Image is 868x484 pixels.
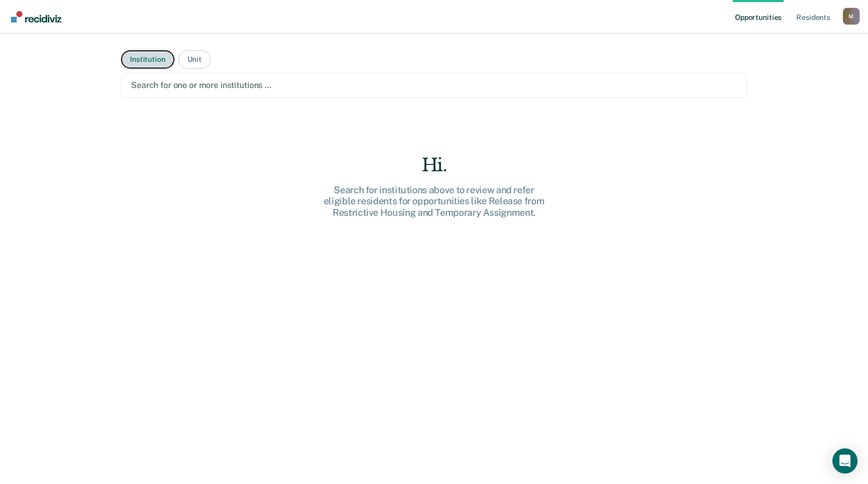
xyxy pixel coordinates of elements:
[11,11,61,23] img: Recidiviz
[267,184,602,218] div: Search for institutions above to review and refer eligible residents for opportunities like Relea...
[843,8,860,25] div: M
[121,50,174,69] button: Institution
[843,8,860,25] button: Profile dropdown button
[832,448,858,474] div: Open Intercom Messenger
[179,50,211,69] button: Unit
[267,155,602,176] div: Hi.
